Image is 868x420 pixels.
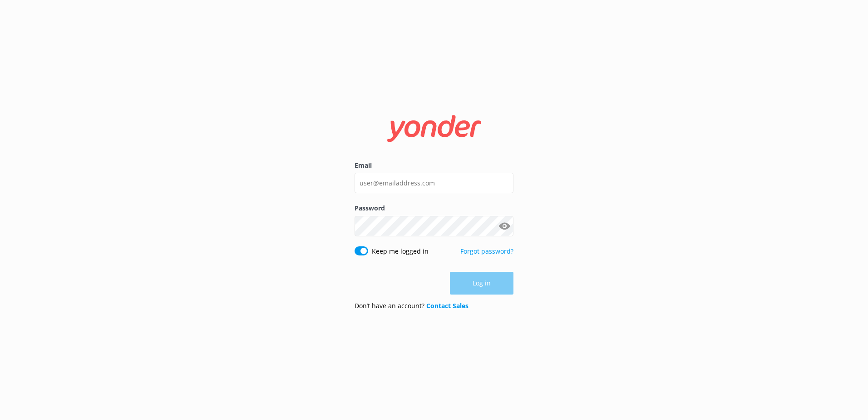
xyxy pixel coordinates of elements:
[372,246,429,256] label: Keep me logged in
[355,160,513,170] label: Email
[426,301,469,310] a: Contact Sales
[460,247,513,255] a: Forgot password?
[355,173,513,193] input: user@emailaddress.com
[355,301,469,311] p: Don’t have an account?
[355,203,513,213] label: Password
[495,217,513,235] button: Show password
